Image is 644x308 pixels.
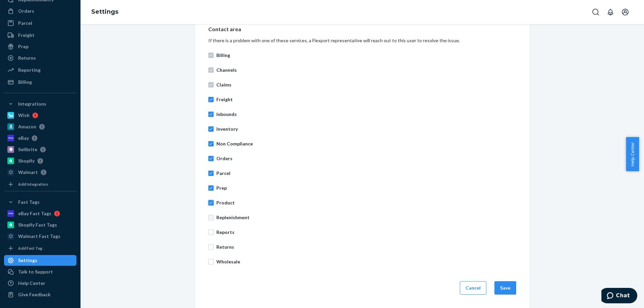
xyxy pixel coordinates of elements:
[4,289,76,300] button: Give Feedback
[4,6,76,16] a: Orders
[216,126,516,132] p: Inventory
[18,169,38,176] div: Walmart
[589,5,602,19] button: Open Search Box
[216,155,516,162] p: Orders
[4,220,76,230] a: Shopify Fast Tags
[18,112,30,119] div: Wish
[460,281,486,295] button: Cancel
[86,2,124,22] ol: breadcrumbs
[4,65,76,75] a: Reporting
[619,5,632,19] button: Open account menu
[18,43,29,50] div: Prep
[18,280,45,287] div: Help Center
[18,268,53,275] div: Talk to Support
[4,255,76,266] a: Settings
[4,156,76,166] a: Shopify
[18,291,51,298] div: Give Feedback
[18,158,35,164] div: Shopify
[208,156,214,161] input: Orders
[208,67,214,73] input: Channels
[208,112,214,117] input: Inbounds
[626,137,639,171] button: Help Center
[208,200,214,205] input: Product
[18,222,57,228] div: Shopify Fast Tags
[4,18,76,28] a: Parcel
[216,229,516,236] p: Reports
[208,215,214,220] input: Replenishment
[4,208,76,219] a: eBay Fast Tags
[4,244,76,252] a: Add Fast Tag
[4,167,76,178] a: Walmart
[208,37,516,44] div: If there is a problem with one of these services, a Flexport representative will reach out to thi...
[216,67,516,73] p: Channels
[4,121,76,132] a: Amazon
[18,101,46,107] div: Integrations
[604,5,617,19] button: Open notifications
[208,82,214,87] input: Claims
[4,197,76,207] button: Fast Tags
[4,110,76,121] a: Wish
[208,185,214,191] input: Prep
[4,266,76,277] button: Talk to Support
[216,244,516,250] p: Returns
[216,170,516,177] p: Parcel
[216,140,516,147] p: Non Compliance
[216,185,516,191] p: Prep
[208,244,214,250] input: Returns
[216,81,516,88] p: Claims
[208,97,214,102] input: Freight
[18,79,32,85] div: Billing
[208,25,516,33] p: Contact area
[18,8,34,14] div: Orders
[208,126,214,132] input: Inventory
[4,231,76,242] a: Walmart Fast Tags
[494,281,516,295] button: Save
[4,99,76,109] button: Integrations
[18,32,35,39] div: Freight
[18,245,42,251] div: Add Fast Tag
[208,53,214,58] input: Billing
[91,8,118,15] a: Settings
[4,77,76,87] a: Billing
[216,96,516,103] p: Freight
[216,214,516,221] p: Replenishment
[216,52,516,59] p: Billing
[4,144,76,155] a: Sellbrite
[4,30,76,41] a: Freight
[216,258,516,265] p: Wholesale
[208,141,214,146] input: Non Compliance
[18,233,60,240] div: Walmart Fast Tags
[4,180,76,188] a: Add Integration
[18,257,37,264] div: Settings
[18,181,48,187] div: Add Integration
[18,55,36,61] div: Returns
[208,171,214,176] input: Parcel
[4,278,76,289] a: Help Center
[4,133,76,143] a: eBay
[18,210,51,217] div: eBay Fast Tags
[216,199,516,206] p: Product
[4,53,76,63] a: Returns
[18,67,41,73] div: Reporting
[208,259,214,264] input: Wholesale
[18,20,32,26] div: Parcel
[18,199,40,205] div: Fast Tags
[216,111,516,118] p: Inbounds
[4,41,76,52] a: Prep
[208,230,214,235] input: Reports
[18,146,37,153] div: Sellbrite
[601,288,637,305] iframe: Opens a widget where you can chat to one of our agents
[18,123,36,130] div: Amazon
[18,135,29,141] div: eBay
